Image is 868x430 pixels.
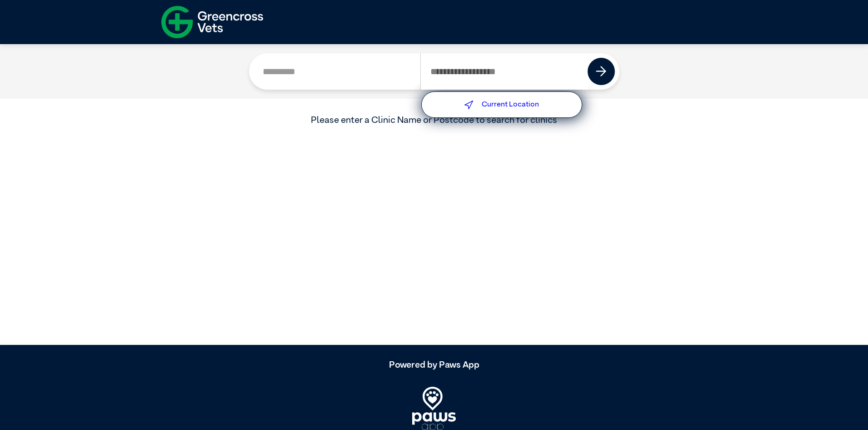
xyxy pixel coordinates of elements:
[161,113,707,127] div: Please enter a Clinic Name or Postcode to search for clinics
[482,101,539,108] label: Current Location
[596,66,607,77] img: icon-right
[254,53,421,90] input: Search by Clinic Name
[161,359,707,370] h5: Powered by Paws App
[161,2,263,42] img: f-logo
[420,53,588,90] input: Search by Postcode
